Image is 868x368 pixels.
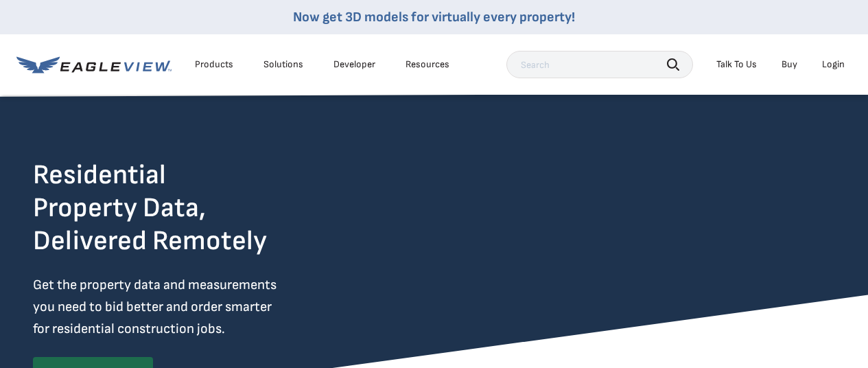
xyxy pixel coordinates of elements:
input: Search [506,51,693,78]
div: Resources [406,58,449,71]
h2: Residential Property Data, Delivered Remotely [33,159,267,257]
div: Login [822,58,845,71]
div: Solutions [263,58,303,71]
div: Talk To Us [716,58,757,71]
div: Products [195,58,233,71]
a: Developer [333,58,375,71]
a: Buy [782,58,797,71]
a: Now get 3D models for virtually every property! [293,9,575,25]
p: Get the property data and measurements you need to bid better and order smarter for residential c... [33,274,333,340]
